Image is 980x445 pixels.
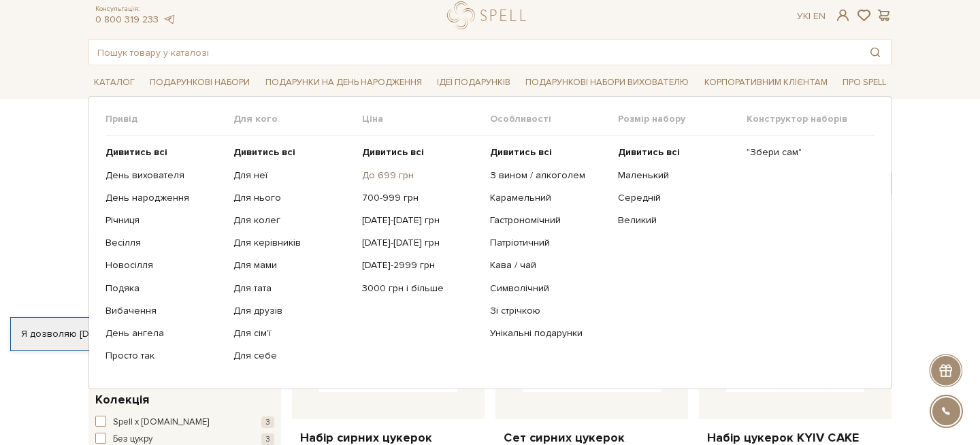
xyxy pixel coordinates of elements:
span: Колекція [95,391,149,409]
a: logo [447,1,532,29]
a: Дивитись всі [233,146,351,159]
span: Конструктор наборів [747,113,875,125]
a: Весілля [105,237,223,249]
div: Каталог [88,96,892,389]
a: Для себе [233,350,351,362]
a: telegram [162,14,176,25]
a: День ангела [105,327,223,340]
div: Я дозволяю [DOMAIN_NAME] використовувати [11,328,380,340]
a: Гастрономічний [490,214,608,227]
a: До 699 грн [362,169,480,182]
a: "Збери сам" [747,146,864,159]
a: [DATE]-[DATE] грн [362,237,480,249]
a: [DATE]-2999 грн [362,259,480,271]
a: Подяка [105,282,223,295]
a: Вибачення [105,305,223,317]
a: Ідеї подарунків [431,72,516,93]
a: Символічний [490,282,608,295]
span: Консультація: [95,5,176,14]
a: Для колег [233,214,351,227]
a: День вихователя [105,169,223,182]
a: Дивитись всі [362,146,480,159]
a: En [813,10,826,22]
b: Дивитись всі [362,146,424,158]
a: Для нього [233,192,351,204]
a: Для неї [233,169,351,182]
a: Корпоративним клієнтам [699,71,833,94]
span: Привід [105,113,233,125]
a: З вином / алкоголем [490,169,608,182]
a: Зі стрічкою [490,305,608,317]
a: Для друзів [233,305,351,317]
a: Дивитись всі [105,146,223,159]
b: Дивитись всі [490,146,552,158]
b: Дивитись всі [233,146,295,158]
a: День народження [105,192,223,204]
a: Середній [618,192,736,204]
span: Особливості [490,113,618,125]
span: | [808,10,811,22]
a: Подарункові набори вихователю [520,71,694,94]
a: Подарункові набори [144,72,255,93]
a: Патріотичний [490,237,608,249]
a: [DATE]-[DATE] грн [362,214,480,227]
a: Карамельний [490,192,608,204]
b: Дивитись всі [105,146,167,158]
a: 3000 грн і більше [362,282,480,295]
a: Для сім'ї [233,327,351,340]
a: Великий [618,214,736,227]
a: Каталог [88,72,140,93]
a: Річниця [105,214,223,227]
a: Дивитись всі [490,146,608,159]
input: Пошук товару у каталозі [89,40,860,65]
span: Spell x [DOMAIN_NAME] [113,416,209,429]
a: Маленький [618,169,736,182]
span: 3 [261,416,274,428]
a: Кава / чай [490,259,608,271]
a: Для мами [233,259,351,271]
a: 700-999 грн [362,192,480,204]
span: Для кого [233,113,361,125]
span: Ціна [362,113,490,125]
a: Новосілля [105,259,223,271]
span: Розмір набору [618,113,746,125]
a: Просто так [105,350,223,362]
span: 3 [261,433,274,445]
a: Про Spell [837,72,892,93]
button: Пошук товару у каталозі [860,40,891,65]
a: Для тата [233,282,351,295]
a: Для керівників [233,237,351,249]
a: 0 800 319 233 [95,14,159,25]
a: Подарунки на День народження [260,72,427,93]
a: Унікальні подарунки [490,327,608,340]
div: Ук [797,10,826,22]
b: Дивитись всі [618,146,680,158]
button: Spell x [DOMAIN_NAME] 3 [95,416,274,429]
a: Дивитись всі [618,146,736,159]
